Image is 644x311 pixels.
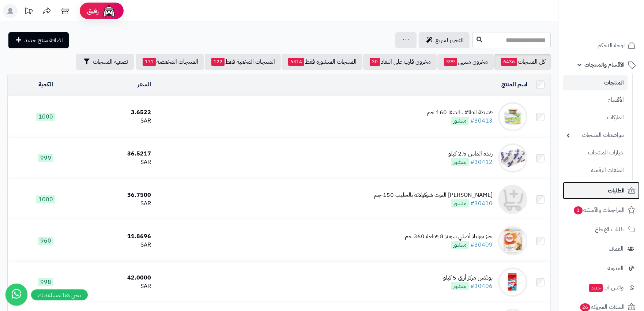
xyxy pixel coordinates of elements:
[143,58,156,66] span: 171
[419,32,470,48] a: التحرير لسريع
[563,37,640,54] a: لوحة التحكم
[607,263,624,273] span: المدونة
[87,241,151,249] div: SAR
[8,32,69,48] a: اضافة منتج جديد
[563,75,628,90] a: المنتجات
[595,224,625,235] span: طلبات الإرجاع
[25,36,63,45] span: اضافة منتج جديد
[36,195,55,203] span: 1000
[444,58,457,66] span: 399
[608,186,625,196] span: الطلبات
[87,158,151,166] div: SAR
[588,282,624,293] span: وآتس آب
[76,54,134,70] button: تصفية المنتجات
[38,278,53,286] span: 998
[87,7,99,15] span: رفيق
[87,108,151,117] div: 3.6522
[282,54,362,70] a: المنتجات المنشورة فقط6314
[563,279,640,296] a: وآتس آبجديد
[501,80,527,89] a: اسم المنتج
[87,282,151,291] div: SAR
[498,102,527,131] img: قشطة الطائف الشفا 160 جم
[498,226,527,255] img: خبز تورتيلا أصلي سويتز 8 قطعة 360 جم
[470,199,493,208] a: #30410
[563,240,640,258] a: العملاء
[451,282,469,290] span: منشور
[38,80,53,89] a: الكمية
[494,54,551,70] a: كل المنتجات6436
[451,199,469,207] span: منشور
[563,145,628,161] a: خيارات المنتجات
[87,117,151,125] div: SAR
[436,36,464,45] span: التحرير لسريع
[563,110,628,125] a: الماركات
[370,58,380,66] span: 30
[563,162,628,178] a: الملفات الرقمية
[19,4,38,20] a: تحديثات المنصة
[427,108,493,117] div: قشطة الطائف الشفا 160 جم
[87,232,151,241] div: 11.8696
[443,274,493,282] div: بونكس مركز أزرق 5 كيلو
[563,259,640,277] a: المدونة
[87,150,151,158] div: 36.5217
[38,237,53,245] span: 960
[38,154,53,162] span: 999
[573,205,625,215] span: المراجعات والأسئلة
[437,54,494,70] a: مخزون منتهي399
[563,221,640,238] a: طلبات الإرجاع
[470,158,493,166] a: #30412
[574,206,583,214] span: 1
[405,232,493,241] div: خبز تورتيلا أصلي سويتز 8 قطعة 360 جم
[87,274,151,282] div: 42.0000
[451,241,469,249] span: منشور
[87,191,151,199] div: 36.7500
[470,282,493,291] a: #30406
[609,244,624,254] span: العملاء
[584,60,625,70] span: الأقسام والمنتجات
[448,150,493,158] div: زبدة الماس 2.5 كيلو
[501,58,517,66] span: 6436
[136,54,204,70] a: المنتجات المخفضة171
[563,127,628,143] a: مواصفات المنتجات
[498,267,527,297] img: بونكس مركز أزرق 5 كيلو
[288,58,304,66] span: 6314
[36,113,55,121] span: 1000
[87,199,151,208] div: SAR
[470,116,493,125] a: #30413
[205,54,281,70] a: المنتجات المخفية فقط122
[451,158,469,166] span: منشور
[563,92,628,108] a: الأقسام
[211,58,225,66] span: 122
[138,80,151,89] a: السعر
[563,201,640,219] a: المراجعات والأسئلة1
[589,284,603,292] span: جديد
[594,20,637,36] img: logo-2.png
[374,191,493,199] div: [PERSON_NAME] التوت شوكولاتة بالحليب 150 جم
[498,185,527,214] img: أيس كريم فراوني التوت شوكولاتة بالحليب 150 جم
[598,40,625,50] span: لوحة التحكم
[93,57,128,66] span: تصفية المنتجات
[102,4,116,18] img: ai-face.png
[563,182,640,199] a: الطلبات
[363,54,437,70] a: مخزون قارب على النفاذ30
[470,240,493,249] a: #30409
[498,143,527,173] img: زبدة الماس 2.5 كيلو
[451,117,469,125] span: منشور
